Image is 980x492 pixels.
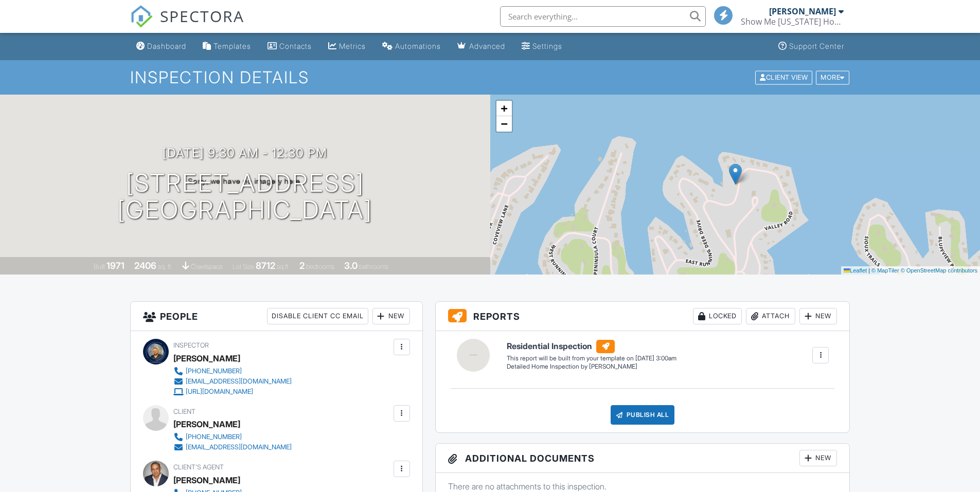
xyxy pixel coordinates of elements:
div: 3.0 [344,260,358,271]
h3: Additional Documents [436,444,850,473]
p: There are no attachments to this inspection. [448,481,838,492]
a: [URL][DOMAIN_NAME] [173,387,292,397]
div: Automations [395,42,441,50]
a: Automations (Basic) [378,37,445,56]
a: [EMAIL_ADDRESS][DOMAIN_NAME] [173,442,292,452]
span: crawlspace [191,263,223,270]
a: Contacts [263,37,316,56]
div: [PHONE_NUMBER] [186,433,242,441]
div: New [799,308,837,324]
div: 8712 [256,260,275,271]
span: Lot Size [233,263,254,270]
a: Metrics [324,37,370,56]
div: [PERSON_NAME] [769,6,836,16]
img: The Best Home Inspection Software - Spectora [130,5,153,28]
div: Templates [213,42,251,50]
span: Client's Agent [173,463,224,471]
div: Dashboard [147,42,186,50]
a: [EMAIL_ADDRESS][DOMAIN_NAME] [173,376,292,387]
img: Marker [729,163,742,185]
a: Zoom in [496,101,512,116]
input: Search everything... [500,6,706,27]
span: Inspector [173,341,209,349]
a: Settings [518,37,566,56]
span: Built [94,263,105,270]
div: [URL][DOMAIN_NAME] [186,388,253,396]
div: Contacts [279,42,312,50]
span: sq. ft. [158,263,172,270]
a: [PERSON_NAME] [173,472,240,488]
a: Zoom out [496,116,512,132]
div: Client View [755,70,812,84]
h6: Residential Inspection [507,340,676,353]
span: − [501,117,507,130]
div: Disable Client CC Email [267,308,368,324]
h3: People [131,302,422,331]
div: [PERSON_NAME] [173,351,240,366]
span: bathrooms [359,263,388,270]
div: [PHONE_NUMBER] [186,367,242,375]
a: Templates [199,37,255,56]
div: Settings [532,42,562,50]
a: [PHONE_NUMBER] [173,432,292,442]
div: More [816,70,849,84]
div: 1971 [106,260,124,271]
div: This report will be built from your template on [DATE] 3:00am [507,354,676,362]
a: © OpenStreetMap contributors [901,267,977,274]
div: Locked [693,308,742,324]
div: Metrics [339,42,366,50]
h3: [DATE] 9:30 am - 12:30 pm [163,146,327,160]
span: | [868,267,870,274]
a: Client View [754,73,815,81]
h3: Reports [436,302,850,331]
div: [PERSON_NAME] [173,416,240,432]
h1: [STREET_ADDRESS] [GEOGRAPHIC_DATA] [117,170,372,224]
span: + [501,102,507,115]
span: Client [173,408,195,415]
div: [EMAIL_ADDRESS][DOMAIN_NAME] [186,377,292,386]
div: New [799,450,837,466]
a: Leaflet [844,267,867,274]
h1: Inspection Details [130,68,850,86]
a: Dashboard [132,37,190,56]
div: Advanced [469,42,505,50]
div: Publish All [611,405,675,425]
span: SPECTORA [160,5,244,27]
a: Advanced [453,37,509,56]
a: Support Center [774,37,848,56]
div: [EMAIL_ADDRESS][DOMAIN_NAME] [186,443,292,451]
a: [PHONE_NUMBER] [173,366,292,376]
div: 2406 [134,260,156,271]
div: Support Center [789,42,844,50]
div: Show Me Missouri Home Inspections LLC. [741,16,844,27]
a: © MapTiler [871,267,899,274]
span: sq.ft. [277,263,290,270]
div: Attach [746,308,795,324]
span: bedrooms [306,263,334,270]
div: Detailed Home Inspection by [PERSON_NAME] [507,362,676,371]
a: SPECTORA [130,14,244,35]
div: New [372,308,410,324]
div: 2 [299,260,305,271]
